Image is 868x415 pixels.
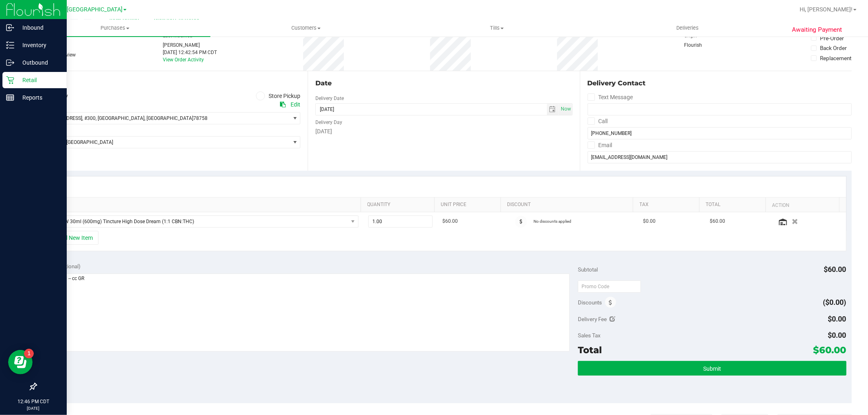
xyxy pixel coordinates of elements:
[163,57,204,63] a: View Order Activity
[828,315,846,323] span: $0.00
[4,398,63,405] p: 12:46 PM CDT
[280,100,286,109] div: Copy address to clipboard
[588,103,852,115] input: Format: (999) 999-9999
[163,49,217,56] div: [DATE] 12:42:54 PM CDT
[6,93,14,102] inline-svg: Reports
[6,24,14,32] inline-svg: Inbound
[193,115,208,121] span: 78758
[14,58,63,67] p: Outbound
[14,23,63,33] p: Inbound
[24,349,34,359] iframe: Resource center unread badge
[367,202,431,208] a: Quantity
[20,24,210,32] span: Purchases
[578,316,607,322] span: Delivery Fee
[610,316,616,322] i: Edit Delivery Fee
[14,40,63,50] p: Inventory
[813,344,846,356] span: $60.00
[820,44,847,52] div: Back Order
[82,115,96,121] span: , #300
[578,332,601,339] span: Sales Tax
[315,95,344,102] label: Delivery Date
[507,202,630,208] a: Discount
[210,20,401,37] a: Customers
[36,78,300,88] div: Location
[820,54,852,62] div: Replacement
[4,405,63,411] p: [DATE]
[441,202,497,208] a: Unit Price
[20,20,210,37] a: Purchases
[588,139,612,151] label: Email
[710,217,725,225] span: $60.00
[665,24,710,32] span: Deliveries
[684,41,725,49] div: Flourish
[163,41,217,49] div: [PERSON_NAME]
[533,219,571,224] span: No discounts applied
[315,127,572,136] div: [DATE]
[48,202,358,208] a: SKU
[800,6,853,13] span: Hi, [PERSON_NAME]!
[290,137,300,148] span: select
[765,198,839,212] th: Action
[48,231,98,245] button: + Add New Item
[442,217,458,225] span: $60.00
[6,41,14,49] inline-svg: Inventory
[578,344,602,356] span: Total
[290,113,300,124] span: select
[824,265,846,274] span: $60.00
[6,76,14,84] inline-svg: Retail
[401,20,592,37] a: Tills
[39,6,122,13] span: TX Austin [GEOGRAPHIC_DATA]
[578,266,598,273] span: Subtotal
[820,34,844,42] div: Pre-Order
[706,202,762,208] a: Total
[6,59,14,67] inline-svg: Outbound
[211,24,401,32] span: Customers
[36,137,290,148] span: TX Austin [GEOGRAPHIC_DATA]
[792,25,842,35] span: Awaiting Payment
[643,217,656,225] span: $0.00
[578,280,641,293] input: Promo Code
[588,78,852,88] div: Delivery Contact
[315,119,342,126] label: Delivery Day
[828,331,846,339] span: $0.00
[8,350,33,374] iframe: Resource center
[144,115,193,121] span: , [GEOGRAPHIC_DATA]
[703,365,721,372] span: Submit
[315,78,572,88] div: Date
[369,216,432,227] input: 1.00
[96,115,144,121] span: , [GEOGRAPHIC_DATA]
[559,103,573,115] span: Set Current date
[578,295,602,310] span: Discounts
[640,202,696,208] a: Tax
[823,298,846,306] span: ($0.00)
[256,91,301,101] label: Store Pickup
[14,75,63,85] p: Retail
[402,24,592,32] span: Tills
[291,100,300,109] div: Edit
[592,20,783,37] a: Deliveries
[47,215,359,228] span: NO DATA FOUND
[578,361,846,376] button: Submit
[588,115,608,127] label: Call
[559,104,572,115] span: select
[14,93,63,102] p: Reports
[47,216,348,227] span: TX SW 30ml (600mg) Tincture High Dose Dream (1:1 CBN:THC)
[588,127,852,139] input: Format: (999) 999-9999
[547,104,559,115] span: select
[588,91,633,103] label: Text Message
